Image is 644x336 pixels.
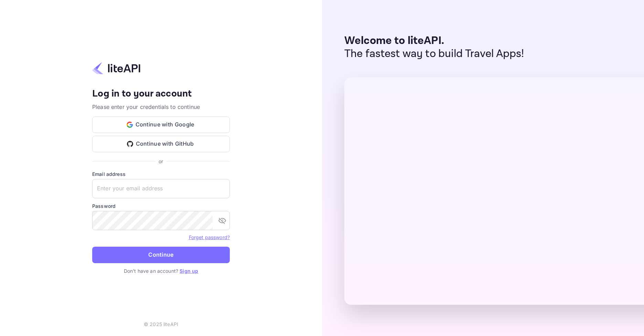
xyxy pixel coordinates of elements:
label: Email address [92,170,230,178]
p: The fastest way to build Travel Apps! [344,47,524,60]
p: Please enter your credentials to continue [92,103,230,111]
h4: Log in to your account [92,88,230,100]
button: Continue [92,247,230,263]
button: Continue with Google [92,116,230,133]
p: © 2025 liteAPI [144,321,178,328]
label: Password [92,202,230,210]
p: or [159,158,163,165]
a: Sign up [180,268,198,274]
a: Forget password? [189,234,230,240]
a: Forget password? [189,234,230,240]
p: Welcome to liteAPI. [344,34,524,47]
img: liteapi [92,61,140,75]
button: Continue with GitHub [92,136,230,152]
p: Don't have an account? [92,267,230,275]
button: toggle password visibility [215,214,229,227]
input: Enter your email address [92,179,230,198]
